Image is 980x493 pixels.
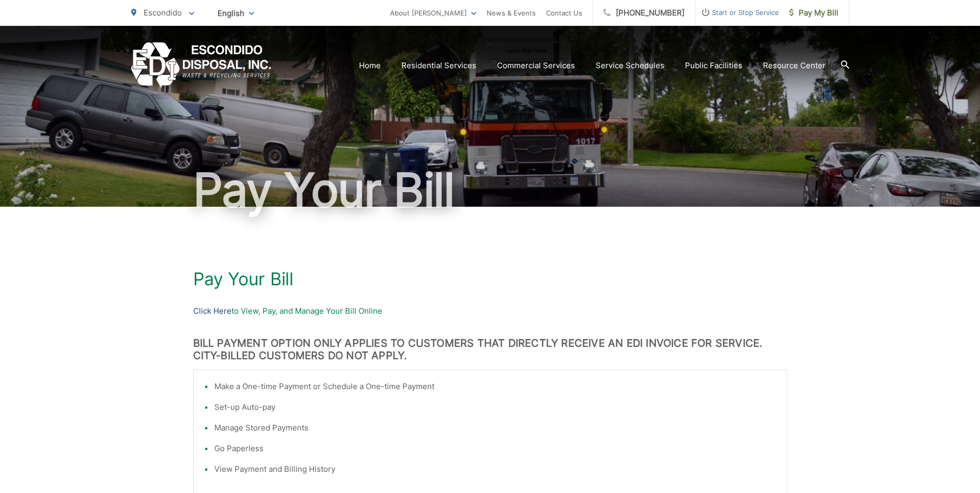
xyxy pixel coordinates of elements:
[131,42,271,88] a: EDCD logo. Return to the homepage.
[789,7,838,19] span: Pay My Bill
[193,269,787,289] h1: Pay Your Bill
[193,337,787,362] h3: BILL PAYMENT OPTION ONLY APPLIES TO CUSTOMERS THAT DIRECTLY RECEIVE AN EDI INVOICE FOR SERVICE. C...
[214,422,776,434] li: Manage Stored Payments
[497,59,575,72] a: Commercial Services
[193,305,787,317] p: to View, Pay, and Manage Your Bill Online
[487,7,536,19] a: News & Events
[144,8,182,18] span: Escondido
[214,463,776,475] li: View Payment and Billing History
[214,442,776,455] li: Go Paperless
[210,4,262,22] span: English
[763,59,826,72] a: Resource Center
[546,7,582,19] a: Contact Us
[685,59,742,72] a: Public Facilities
[596,59,664,72] a: Service Schedules
[214,380,776,393] li: Make a One-time Payment or Schedule a One-time Payment
[401,59,476,72] a: Residential Services
[390,7,476,19] a: About [PERSON_NAME]
[359,59,381,72] a: Home
[214,401,776,413] li: Set-up Auto-pay
[193,305,231,317] a: Click Here
[131,164,849,216] h1: Pay Your Bill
